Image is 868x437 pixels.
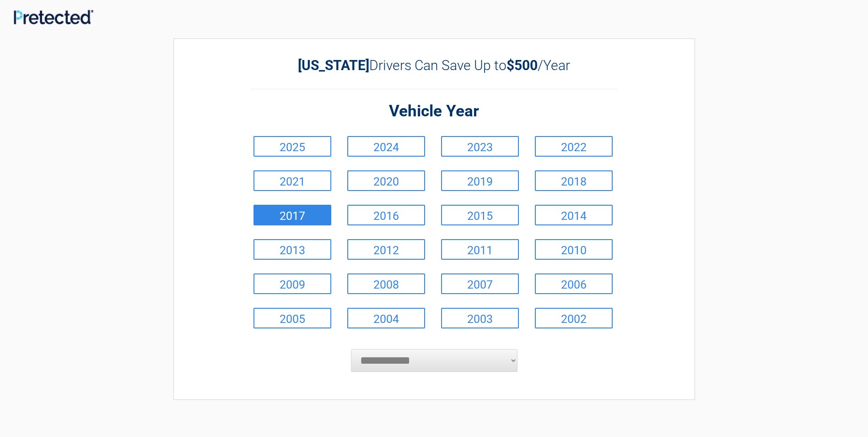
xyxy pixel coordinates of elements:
[253,136,331,157] a: 2025
[535,170,613,191] a: 2018
[347,308,425,328] a: 2004
[251,101,617,122] h2: Vehicle Year
[441,239,519,260] a: 2011
[14,10,93,24] img: Main Logo
[253,205,331,225] a: 2017
[298,57,369,73] b: [US_STATE]
[347,170,425,191] a: 2020
[441,308,519,328] a: 2003
[441,170,519,191] a: 2019
[507,57,538,73] b: $500
[347,239,425,260] a: 2012
[347,136,425,157] a: 2024
[347,273,425,294] a: 2008
[253,308,331,328] a: 2005
[535,205,613,225] a: 2014
[535,136,613,157] a: 2022
[253,273,331,294] a: 2009
[535,239,613,260] a: 2010
[441,136,519,157] a: 2023
[535,308,613,328] a: 2002
[441,205,519,225] a: 2015
[347,205,425,225] a: 2016
[535,273,613,294] a: 2006
[441,273,519,294] a: 2007
[251,57,617,73] h2: Drivers Can Save Up to /Year
[253,170,331,191] a: 2021
[253,239,331,260] a: 2013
